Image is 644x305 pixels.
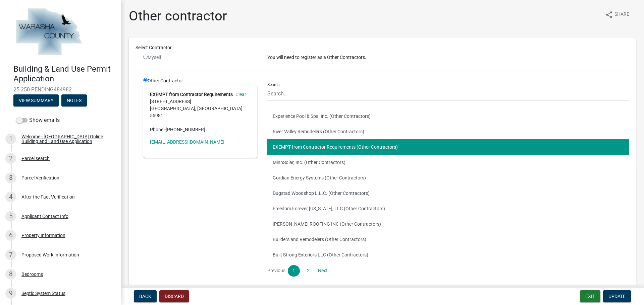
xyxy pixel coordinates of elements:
[150,91,251,133] address: [STREET_ADDRESS] [GEOGRAPHIC_DATA], [GEOGRAPHIC_DATA] 55981
[159,290,189,302] button: Discard
[5,211,16,222] div: 5
[139,294,151,299] span: Back
[13,64,115,84] h4: Building & Land Use Permit Application
[21,134,110,144] div: Welcome - [GEOGRAPHIC_DATA] Online Building and Land Use Application
[603,290,631,302] button: Update
[5,192,16,202] div: 4
[5,172,16,183] div: 3
[267,54,629,61] p: You will need to register as a Other Contractors.
[5,269,16,280] div: 8
[267,201,629,216] button: Freedom Forever [US_STATE], LLC (Other Contractors)
[600,8,635,21] button: shareShare
[5,249,16,260] div: 7
[267,170,629,185] button: Gordian Energy Systems (Other Contractors)
[605,11,613,19] i: share
[5,153,16,164] div: 2
[267,247,629,262] button: Built Strong Exteriors LLC (Other Contractors)
[129,8,227,24] h1: Other contractor
[267,87,629,100] input: Search...
[614,11,629,19] span: Share
[166,127,205,132] span: [PHONE_NUMBER]
[21,291,65,296] div: Septic System Status
[21,175,59,180] div: Parcel Verification
[21,272,43,277] div: Bedrooms
[13,7,85,57] img: Wabasha County, Minnesota
[130,44,634,51] div: Select Contractor
[580,290,600,302] button: Exit
[267,155,629,170] button: MinnSolar, Inc. (Other Contractors)
[267,216,629,232] button: [PERSON_NAME] ROOFING INC (Other Contractors)
[61,94,87,106] button: Notes
[267,139,629,155] button: EXEMPT from Contractor Requirements (Other Contractors)
[143,54,257,61] div: Myself
[5,288,16,299] div: 9
[267,124,629,139] button: River Valley Remodelers (Other Contractors)
[150,92,233,97] strong: EXEMPT from Contractor Requirements
[61,98,87,103] wm-modal-confirm: Notes
[302,265,314,277] a: 2
[21,156,50,161] div: Parcel search
[21,233,65,238] div: Property Information
[5,134,16,144] div: 1
[21,252,79,257] div: Proposed Work Information
[21,214,68,219] div: Applicant Contact Info
[288,265,300,277] a: 1
[267,185,629,201] button: Dugstad Woodshop L.L.C. (Other Contractors)
[16,116,60,124] label: Show emails
[317,265,329,277] a: Next
[21,195,75,199] div: After the Fact Verification
[267,232,629,247] button: Builders and Remodelers (Other Contractors)
[13,98,59,103] wm-modal-confirm: Summary
[608,294,626,299] span: Update
[233,92,246,97] a: Clear
[134,290,157,302] button: Back
[150,127,166,132] abbr: Phone -
[138,77,262,282] div: Other Contractor
[5,230,16,241] div: 6
[13,86,107,93] span: 25-250-PENDING484982
[150,139,224,145] a: [EMAIL_ADDRESS][DOMAIN_NAME]
[13,94,59,106] button: View Summary
[267,265,629,277] nav: Page navigation
[267,108,629,124] button: Experience Pool & Spa, Inc. (Other Contractors)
